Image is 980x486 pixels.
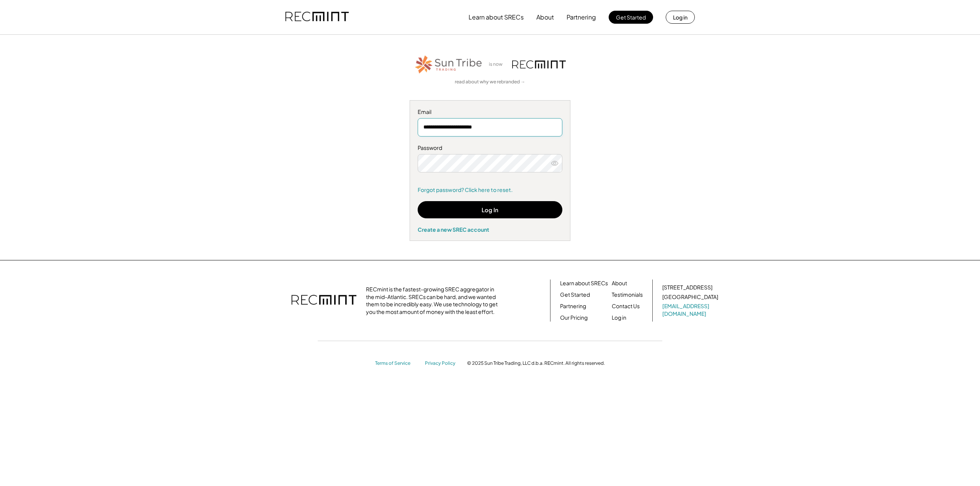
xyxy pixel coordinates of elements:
a: Terms of Service [375,360,417,367]
button: About [536,10,554,25]
a: Testimonials [612,291,643,299]
button: Log in [666,11,695,24]
a: Log in [612,314,626,322]
div: RECmint is the fastest-growing SREC aggregator in the mid-Atlantic. SRECs can be hard, and we wan... [366,286,502,315]
a: read about why we rebranded → [455,79,525,85]
a: Learn about SRECs [560,280,608,287]
a: [EMAIL_ADDRESS][DOMAIN_NAME] [662,302,720,317]
button: Learn about SRECs [469,10,524,25]
a: Get Started [560,291,590,299]
a: Our Pricing [560,314,588,322]
div: is now [487,61,508,68]
a: About [612,280,627,287]
div: Password [418,144,562,152]
button: Log In [418,201,562,218]
a: Privacy Policy [425,360,459,367]
img: recmint-logotype%403x.png [512,60,566,68]
img: recmint-logotype%403x.png [291,287,356,314]
button: Partnering [567,10,596,25]
a: Contact Us [612,302,640,310]
div: Create a new SREC account [418,226,562,233]
a: Forgot password? Click here to reset. [418,186,562,194]
div: [STREET_ADDRESS] [662,284,712,291]
div: [GEOGRAPHIC_DATA] [662,293,718,301]
img: STT_Horizontal_Logo%2B-%2BColor.png [414,54,483,75]
a: Partnering [560,302,586,310]
img: recmint-logotype%403x.png [285,4,349,30]
button: Get Started [609,11,653,24]
div: © 2025 Sun Tribe Trading, LLC d.b.a. RECmint. All rights reserved. [467,360,605,366]
div: Email [418,108,562,116]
